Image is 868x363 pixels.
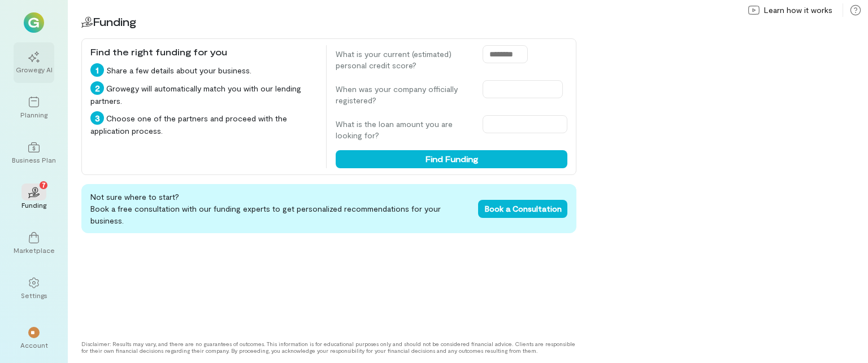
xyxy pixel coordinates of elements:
div: Growegy will automatically match you with our lending partners. [90,81,317,107]
div: Planning [20,110,47,119]
span: Funding [93,15,136,28]
a: Settings [14,268,54,309]
label: What is your current (estimated) personal credit score? [336,49,471,71]
div: Business Plan [12,155,56,164]
div: Settings [21,291,47,300]
a: Marketplace [14,223,54,264]
div: Share a few details about your business. [90,63,317,77]
label: When was your company officially registered? [336,84,471,106]
div: Find the right funding for you [90,45,317,59]
div: 1 [90,63,104,77]
div: Disclaimer: Results may vary, and there are no guarantees of outcomes. This information is for ed... [81,340,576,354]
a: Funding [14,178,54,218]
button: Find Funding [336,150,567,168]
a: Planning [14,88,54,128]
a: Business Plan [14,133,54,173]
span: 7 [42,180,46,190]
button: Book a Consultation [478,200,567,218]
span: Learn how it works [764,5,832,16]
span: Book a Consultation [485,204,562,213]
div: 3 [90,111,104,125]
div: Funding [21,200,46,209]
a: Growegy AI [14,42,54,83]
div: Choose one of the partners and proceed with the application process. [90,111,317,137]
label: What is the loan amount you are looking for? [336,119,471,141]
div: Account [20,340,48,349]
div: Not sure where to start? Book a free consultation with our funding experts to get personalized re... [81,184,576,233]
div: Marketplace [14,246,55,255]
div: Growegy AI [16,65,53,74]
div: 2 [90,81,104,95]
